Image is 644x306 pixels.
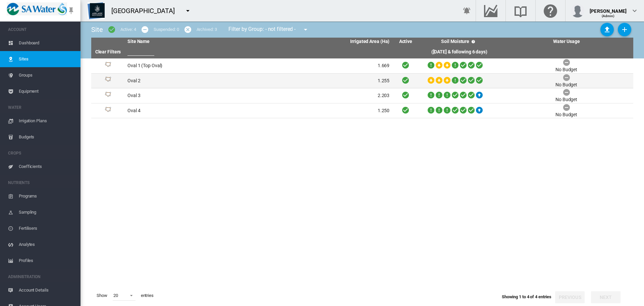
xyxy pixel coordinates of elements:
td: Oval 1 (Top Oval) [125,58,259,73]
div: Filter by Group: - not filtered - [223,23,314,36]
div: 20 [113,293,118,298]
md-icon: icon-chevron-down [631,7,639,15]
md-icon: icon-minus-circle [141,26,149,34]
button: icon-menu-down [181,4,195,17]
md-icon: icon-cancel [184,26,192,34]
tr: Site Id: 7177 Oval 4 1.250 No Budget [91,103,633,119]
img: 1.svg [104,107,112,115]
div: No Budget [555,67,577,73]
div: [GEOGRAPHIC_DATA] [111,6,181,15]
md-icon: icon-checkbox-marked-circle [108,26,116,34]
td: Oval 3 [125,88,259,103]
span: Analytes [19,236,75,253]
md-icon: icon-plus [621,26,629,34]
div: Active: 4 [120,27,136,33]
th: Irrigated Area (Ha) [259,38,392,46]
span: Show [94,290,110,301]
span: WATER [8,102,75,113]
img: 1.svg [104,62,112,70]
th: Site Name [125,38,259,46]
span: Budgets [19,129,75,145]
span: Site [91,26,103,34]
th: Soil Moisture [419,38,499,46]
td: 1.255 [259,74,392,88]
span: ACCOUNT [8,24,75,35]
span: entries [138,290,156,301]
button: icon-bell-ring [460,4,474,17]
div: [PERSON_NAME] [590,5,627,12]
th: Water Usage [499,38,633,46]
div: Archived: 3 [197,27,217,33]
span: Profiles [19,253,75,269]
span: Groups [19,67,75,83]
tr: Site Id: 404 Oval 1 (Top Oval) 1.669 No Budget [91,58,633,74]
button: icon-menu-down [299,23,312,36]
td: 2.203 [259,88,392,103]
div: Site Id: 7177 [94,107,122,115]
div: No Budget [555,112,577,118]
tr: Site Id: 7176 Oval 3 2.203 No Budget [91,88,633,103]
button: Previous [555,291,585,303]
span: Sites [19,51,75,67]
span: Showing 1 to 4 of 4 entries [502,294,551,299]
md-icon: icon-pin [67,7,75,15]
div: Site Id: 7174 [94,77,122,85]
md-icon: Go to the Data Hub [483,7,499,15]
td: Oval 4 [125,103,259,118]
div: No Budget [555,82,577,88]
div: Site Id: 7176 [94,92,122,100]
img: SA_Water_LOGO.png [7,2,67,15]
span: Sampling [19,204,75,220]
td: Oval 2 [125,74,259,88]
td: 1.669 [259,58,392,73]
md-icon: icon-menu-down [184,7,192,15]
tr: Site Id: 7174 Oval 2 1.255 No Budget [91,74,633,89]
span: Equipment [19,83,75,99]
td: 1.250 [259,103,392,118]
div: Suspended: 0 [154,27,179,33]
div: Site Id: 404 [94,62,122,70]
span: ADMINISTRATION [8,271,75,282]
span: (Admin) [602,14,615,18]
md-icon: icon-menu-down [302,26,310,34]
button: Next [591,291,621,303]
th: Active [392,38,419,46]
span: Fertilisers [19,220,75,236]
span: Programs [19,188,75,204]
md-icon: icon-help-circle [469,38,477,46]
a: Clear Filters [95,49,121,54]
th: ([DATE] & following 6 days) [419,46,499,58]
button: Add New Site, define start date [618,23,631,36]
span: NUTRIENTS [8,177,75,188]
div: No Budget [555,96,577,103]
md-icon: icon-upload [603,26,611,34]
md-icon: icon-bell-ring [463,7,471,15]
button: Sites Bulk Import [600,23,614,36]
span: Account Details [19,282,75,298]
md-icon: Click here for help [542,7,558,15]
img: 1.svg [104,77,112,85]
span: CROPS [8,148,75,159]
img: Z [88,2,105,19]
span: Dashboard [19,35,75,51]
span: Irrigation Plans [19,113,75,129]
img: 1.svg [104,92,112,100]
span: Coefficients [19,159,75,175]
img: profile.jpg [571,4,584,17]
md-icon: Search the knowledge base [513,7,529,15]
